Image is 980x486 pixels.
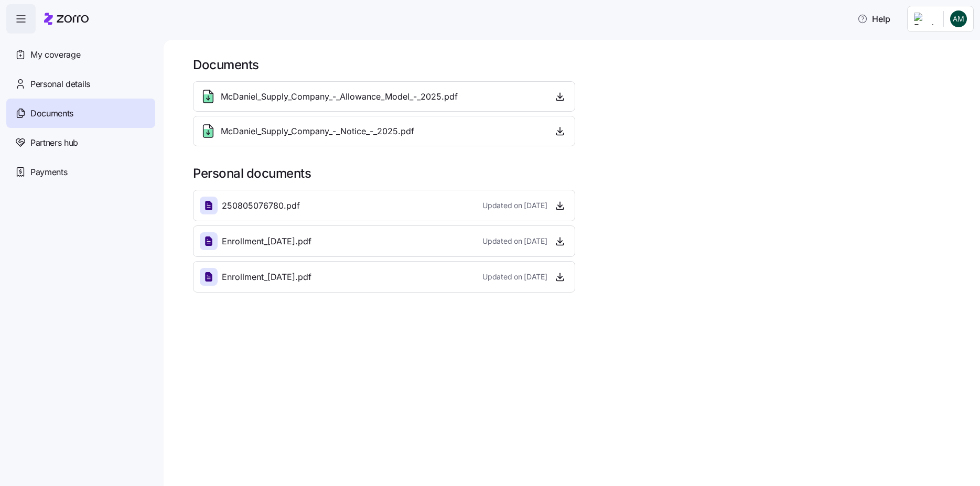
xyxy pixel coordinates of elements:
[30,48,80,61] span: My coverage
[482,200,547,211] span: Updated on [DATE]
[221,90,458,103] span: McDaniel_Supply_Company_-_Allowance_Model_-_2025.pdf
[30,136,78,149] span: Partners hub
[482,272,547,282] span: Updated on [DATE]
[849,8,899,29] button: Help
[914,13,935,25] img: Employer logo
[222,271,311,284] span: Enrollment_[DATE].pdf
[6,157,155,187] a: Payments
[30,78,90,91] span: Personal details
[6,40,155,69] a: My coverage
[222,199,300,212] span: 250805076780.pdf
[193,57,965,73] h1: Documents
[482,236,547,246] span: Updated on [DATE]
[222,235,311,248] span: Enrollment_[DATE].pdf
[221,125,414,138] span: McDaniel_Supply_Company_-_Notice_-_2025.pdf
[30,166,67,179] span: Payments
[857,13,890,25] span: Help
[6,99,155,128] a: Documents
[193,165,965,181] h1: Personal documents
[30,107,73,120] span: Documents
[6,69,155,99] a: Personal details
[950,10,967,27] img: 1624847d2ec6c00a1e88fcb7153b4b4c
[6,128,155,157] a: Partners hub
